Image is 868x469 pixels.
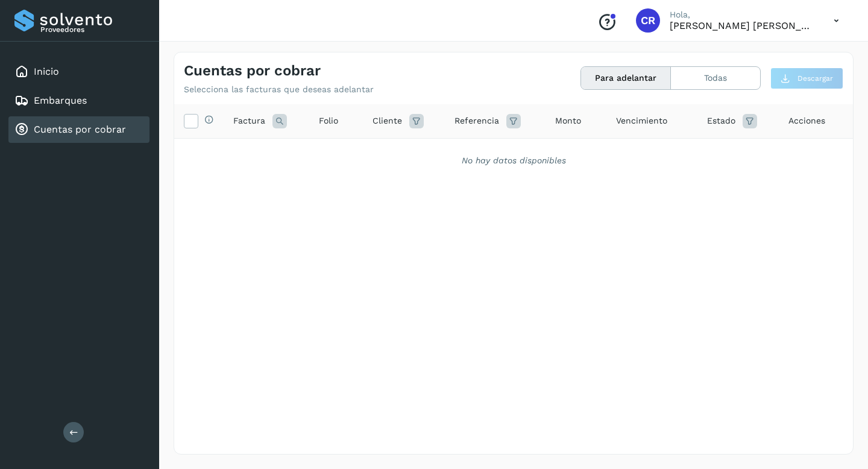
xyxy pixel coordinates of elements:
span: Folio [319,115,338,127]
span: Acciones [788,115,825,127]
div: Embarques [8,87,149,114]
p: CARLOS RODOLFO BELLI PEDRAZA [670,20,814,31]
span: Vencimiento [616,115,667,127]
button: Para adelantar [581,67,671,89]
a: Inicio [34,66,59,77]
p: Hola, [670,10,814,20]
span: Referencia [454,115,499,127]
div: No hay datos disponibles [190,154,837,167]
p: Proveedores [40,25,145,34]
span: Cliente [373,115,402,127]
button: Descargar [770,68,843,89]
a: Cuentas por cobrar [34,124,126,135]
button: Todas [671,67,760,89]
span: Descargar [797,73,833,84]
h4: Cuentas por cobrar [184,62,321,80]
div: Cuentas por cobrar [8,116,149,143]
span: Monto [555,115,581,127]
p: Selecciona las facturas que deseas adelantar [184,84,374,95]
a: Embarques [34,95,87,106]
span: Estado [707,115,735,127]
div: Inicio [8,58,149,85]
span: Factura [233,115,265,127]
